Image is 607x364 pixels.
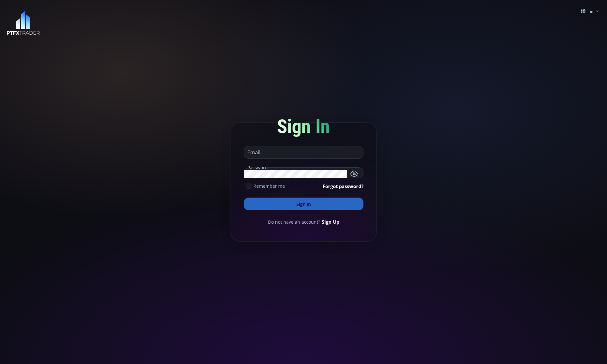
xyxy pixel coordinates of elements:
a: Sign Up [322,218,339,225]
span: Remember me [253,183,285,189]
img: LOGO [6,11,40,35]
span: Sign In [277,115,330,138]
div: Do not have an account? [244,218,363,225]
a: Forgot password? [323,183,363,190]
button: Sign In [244,198,363,210]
